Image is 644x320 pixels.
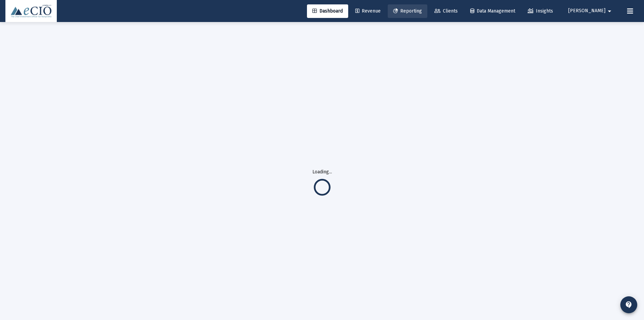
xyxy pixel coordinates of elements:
[312,8,343,14] span: Dashboard
[10,4,52,18] img: Dashboard
[625,301,633,309] mat-icon: contact_support
[393,8,422,14] span: Reporting
[605,4,614,18] mat-icon: arrow_drop_down
[465,4,521,18] a: Data Management
[568,8,605,14] span: [PERSON_NAME]
[528,8,553,14] span: Insights
[350,4,386,18] a: Revenue
[522,4,558,18] a: Insights
[355,8,381,14] span: Revenue
[388,4,427,18] a: Reporting
[434,8,458,14] span: Clients
[429,4,463,18] a: Clients
[307,4,348,18] a: Dashboard
[560,4,622,18] button: [PERSON_NAME]
[470,8,515,14] span: Data Management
